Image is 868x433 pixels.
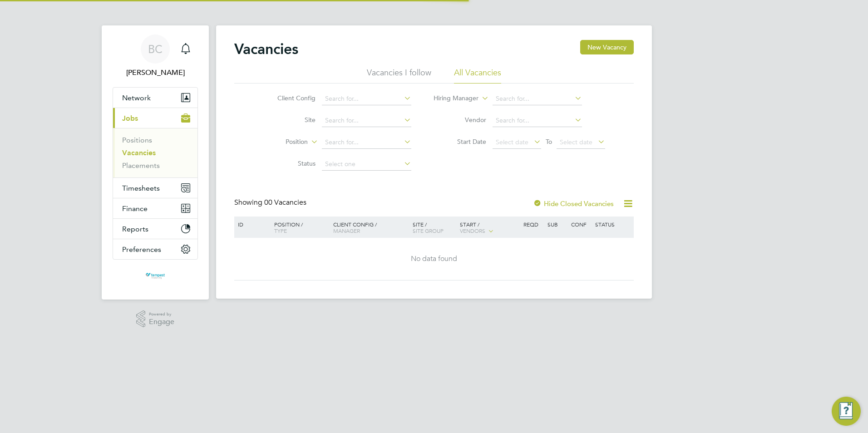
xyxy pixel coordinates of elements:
div: Client Config / [331,216,410,238]
input: Search for... [493,114,582,127]
div: No data found [236,254,632,264]
div: Reqd [521,216,545,232]
span: 00 Vacancies [264,198,306,207]
span: Finance [122,204,148,213]
div: Site / [410,216,458,238]
button: Finance [113,198,197,218]
label: Position [256,138,308,147]
a: Positions [122,136,152,144]
a: Placements [122,161,160,170]
span: Select date [496,138,528,146]
div: Position / [267,216,331,238]
label: Start Date [434,138,486,146]
a: Powered byEngage [136,310,175,328]
span: Engage [149,318,174,326]
div: Conf [569,216,592,232]
span: Jobs [122,114,138,123]
input: Select one [322,158,411,171]
span: Reports [122,225,148,233]
nav: Main navigation [102,25,209,300]
label: Hiring Manager [426,94,478,103]
span: Becky Crawley [113,67,198,78]
a: BC[PERSON_NAME] [113,34,198,78]
span: Preferences [122,245,161,254]
input: Search for... [322,114,411,127]
div: Status [593,216,632,232]
span: Site Group [413,227,444,234]
span: Type [274,227,287,234]
label: Client Config [263,94,316,102]
label: Status [263,159,316,167]
li: Vacancies I follow [367,67,431,84]
div: Showing [234,198,308,207]
button: New Vacancy [580,40,634,54]
label: Vendor [434,116,486,124]
span: BC [148,43,163,55]
div: Jobs [113,128,197,177]
span: Vendors [460,227,485,234]
span: Select date [560,138,592,146]
h2: Vacancies [234,40,298,58]
button: Preferences [113,239,197,259]
span: Timesheets [122,184,160,192]
button: Reports [113,219,197,239]
label: Hide Closed Vacancies [533,199,614,208]
div: Sub [545,216,569,232]
button: Engage Resource Center [832,397,861,426]
a: Go to home page [113,269,198,283]
input: Search for... [322,136,411,149]
span: To [543,136,555,148]
input: Search for... [493,93,582,105]
div: Start / [458,216,521,239]
img: tempestresourcing-logo-retina.png [145,269,165,283]
input: Search for... [322,93,411,105]
a: Vacancies [122,148,156,157]
div: ID [236,216,267,232]
span: Network [122,93,151,102]
label: Site [263,116,316,124]
button: Timesheets [113,178,197,198]
span: Powered by [149,310,174,318]
span: Manager [333,227,360,234]
li: All Vacancies [454,67,501,84]
button: Jobs [113,108,197,128]
button: Network [113,88,197,108]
